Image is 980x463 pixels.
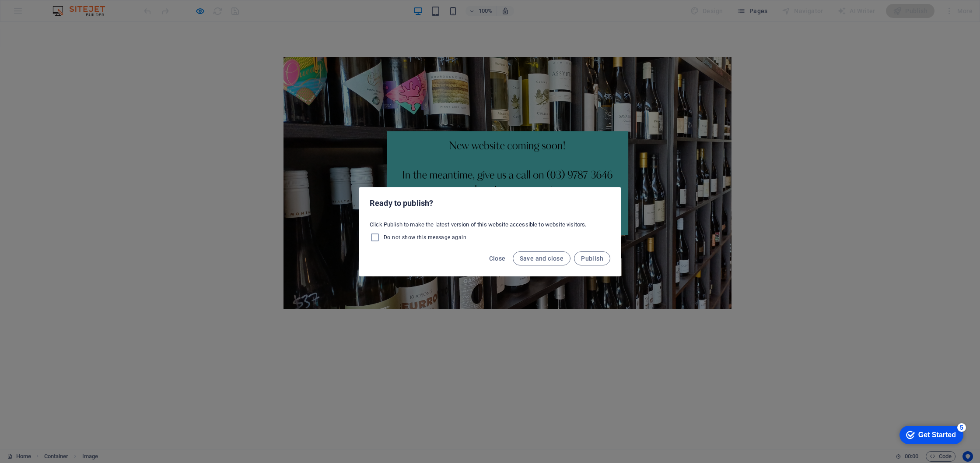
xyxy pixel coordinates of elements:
span: Do not show this message again [384,234,466,241]
button: Close [486,251,509,265]
span: Close [489,255,506,262]
button: Publish [574,251,610,265]
div: Get Started 5 items remaining, 0% complete [7,4,71,23]
div: 5 [65,2,73,11]
div: Click Publish to make the latest version of this website accessible to website visitors. [359,217,621,246]
h2: Ready to publish? [370,198,610,209]
span: Save and close [520,255,564,262]
div: Get Started [26,10,63,18]
button: Save and close [513,251,571,265]
span: Publish [581,255,603,262]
